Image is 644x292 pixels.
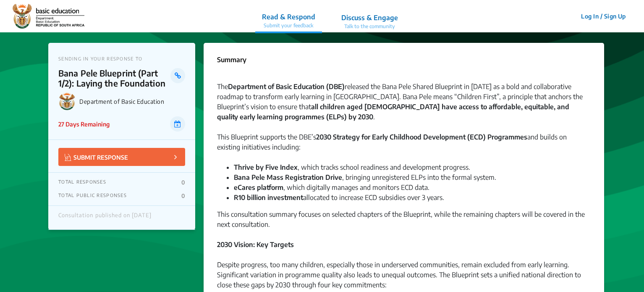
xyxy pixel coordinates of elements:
[341,23,398,30] p: Talk to the community
[267,193,303,202] strong: investment
[234,163,298,171] strong: Thrive by Five Index
[217,132,591,162] div: This Blueprint supports the DBE’s and builds on existing initiatives including:
[181,192,185,199] p: 0
[234,193,266,202] strong: R10 billion
[13,4,84,29] img: r3bhv9o7vttlwasn7lg2llmba4yf
[58,148,185,166] button: SUBMIT RESPONSE
[217,240,294,249] strong: 2030 Vision: Key Targets
[234,183,283,192] strong: eCares platform
[316,133,527,141] strong: 2030 Strategy for Early Childhood Development (ECD) Programmes
[65,154,71,161] img: Vector.jpg
[234,182,591,192] li: , which digitally manages and monitors ECD data.
[228,82,345,91] strong: Department of Basic Education (DBE)
[217,103,569,121] strong: all children aged [DEMOGRAPHIC_DATA] have access to affordable, equitable, and quality early lear...
[576,10,631,23] button: Log In / Sign Up
[58,212,152,223] div: Consultation published on [DATE]
[58,120,110,129] p: 27 Days Remaining
[341,13,398,23] p: Discuss & Engage
[217,209,591,239] div: This consultation summary focuses on selected chapters of the Blueprint, while the remaining chap...
[181,179,185,186] p: 0
[234,172,591,182] li: , bringing unregistered ELPs into the formal system.
[65,152,128,162] p: SUBMIT RESPONSE
[234,162,591,172] li: , which tracks school readiness and development progress.
[234,173,342,182] strong: Bana Pele Mass Registration Drive
[262,22,315,29] p: Submit your feedback
[217,55,246,65] p: Summary
[58,92,76,110] img: Department of Basic Education logo
[58,56,185,61] p: SENDING IN YOUR RESPONSE TO
[79,98,185,105] p: Department of Basic Education
[217,82,591,132] div: The released the Bana Pele Shared Blueprint in [DATE] as a bold and collaborative roadmap to tran...
[58,192,127,199] p: TOTAL PUBLIC RESPONSES
[58,179,106,186] p: TOTAL RESPONSES
[58,68,170,88] p: Bana Pele Blueprint (Part 1/2): Laying the Foundation
[234,192,591,203] li: allocated to increase ECD subsidies over 3 years.
[262,12,315,22] p: Read & Respond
